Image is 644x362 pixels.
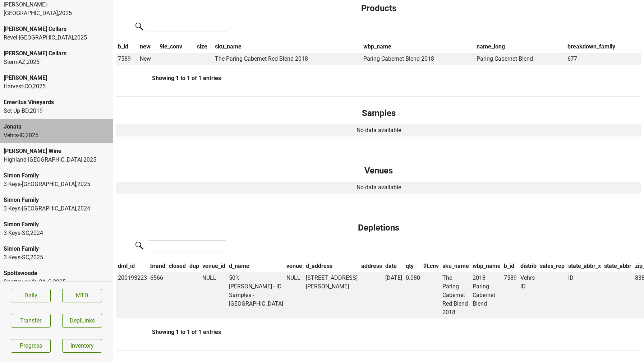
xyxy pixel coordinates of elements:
th: venue_id: activate to sort column ascending [201,260,227,272]
div: Simon Family [4,220,109,229]
td: The Paring Cabernet Red Blend 2018 [213,53,362,65]
th: sku_name: activate to sort column ascending [441,260,471,272]
th: dup: activate to sort column ascending [188,260,201,272]
div: Simon Family [4,196,109,204]
td: - [188,272,201,319]
h4: Depletions [122,223,635,233]
th: sku_name: activate to sort column ascending [213,41,362,53]
th: brand: activate to sort column ascending [149,260,167,272]
td: 677 [566,53,641,65]
td: New [138,53,158,65]
th: sales_rep: activate to sort column ascending [538,260,567,272]
div: 3 Keys-[GEOGRAPHIC_DATA] , 2025 [4,180,109,189]
div: Simon Family [4,171,109,180]
th: state_abbr_x: activate to sort column ascending [566,260,603,272]
h4: Venues [122,166,635,176]
div: Showing 1 to 1 of 1 entries [116,75,221,82]
td: [DATE] [383,272,404,319]
td: Vehrs-ID [519,272,538,319]
th: 9le_conv: activate to sort column ascending [158,41,195,53]
th: breakdown_family: activate to sort column ascending [566,41,641,53]
div: Spottswoode [4,269,109,278]
th: d_name: activate to sort column ascending [227,260,285,272]
th: b_id: activate to sort column descending [116,41,138,53]
a: MTD [62,289,102,302]
td: 50% [PERSON_NAME] - ID Samples - [GEOGRAPHIC_DATA] [227,272,285,319]
th: distrib: activate to sort column ascending [519,260,538,272]
div: Highland-[GEOGRAPHIC_DATA] , 2025 [4,156,109,164]
div: [PERSON_NAME]-[GEOGRAPHIC_DATA] , 2025 [4,0,109,18]
th: state_abbr: activate to sort column ascending [603,260,634,272]
th: 9Lcnv: activate to sort column ascending [422,260,441,272]
a: Progress [11,339,51,353]
th: wbp_name: activate to sort column ascending [362,41,475,53]
div: Emeritus Vineyards [4,98,109,107]
div: [PERSON_NAME] Wine [4,147,109,156]
td: NULL [285,272,304,319]
td: [STREET_ADDRESS][PERSON_NAME] [304,272,359,319]
div: Showing 1 to 1 of 1 entries [116,329,221,335]
th: d_address: activate to sort column ascending [304,260,359,272]
td: ID [566,272,603,319]
span: 7589 [118,55,131,62]
th: venue: activate to sort column ascending [285,260,304,272]
td: - [167,272,188,319]
h4: Samples [122,108,635,119]
a: Inventory [62,339,102,353]
td: No data available [116,182,641,194]
td: Paring Cabernet Blend [475,53,566,65]
div: 3 Keys-SC , 2024 [4,229,109,237]
td: - [538,272,567,319]
a: Daily [11,289,51,302]
div: Jonata [4,122,109,131]
td: No data available [116,124,641,136]
div: [PERSON_NAME] Cellars [4,25,109,33]
div: 3 Keys-SC , 2025 [4,253,109,262]
td: 2018 Paring Cabernet Blend [471,272,502,319]
td: 7589 [502,272,519,319]
div: 3 Keys-[GEOGRAPHIC_DATA] , 2024 [4,204,109,213]
div: Stem-AZ , 2025 [4,58,109,66]
td: - [422,272,441,319]
th: address: activate to sort column ascending [359,260,384,272]
div: [PERSON_NAME] [4,74,109,82]
th: closed: activate to sort column ascending [167,260,188,272]
th: name_long: activate to sort column ascending [475,41,566,53]
th: date: activate to sort column ascending [383,260,404,272]
h4: Products [122,3,635,14]
td: 6566 [149,272,167,319]
th: b_id: activate to sort column ascending [502,260,519,272]
div: Harvest-CO , 2025 [4,82,109,91]
button: DeplLinks [62,314,102,328]
td: NULL [201,272,227,319]
div: [PERSON_NAME] Cellars [4,49,109,58]
th: wbp_name: activate to sort column ascending [471,260,502,272]
div: Vehrs-ID , 2025 [4,131,109,140]
th: size: activate to sort column ascending [195,41,213,53]
td: - [195,53,213,65]
td: Paring Cabernet Blend 2018 [362,53,475,65]
td: 200193223 [116,272,149,319]
div: Spottswoode-CA_S , 2025 [4,278,109,286]
th: qty: activate to sort column ascending [404,260,422,272]
td: - [603,272,634,319]
td: - [158,53,195,65]
th: new: activate to sort column ascending [138,41,158,53]
div: Simon Family [4,245,109,253]
td: 0.080 [404,272,422,319]
div: Set Up-BD , 2019 [4,107,109,115]
td: - [359,272,384,319]
button: Transfer [11,314,51,328]
td: The Paring Cabernet Red Blend 2018 [441,272,471,319]
th: dml_id: activate to sort column ascending [116,260,149,272]
div: Revel-[GEOGRAPHIC_DATA] , 2025 [4,33,109,42]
